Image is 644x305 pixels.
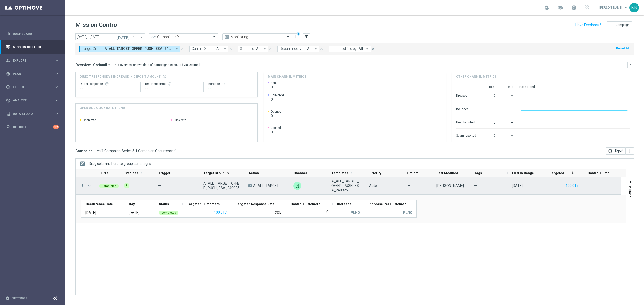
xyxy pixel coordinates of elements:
i: [DATE] [116,35,130,39]
button: Data Studio keyboard_arrow_right [6,112,59,116]
span: 0 [271,130,281,134]
span: Last Modified By [437,171,461,175]
i: person_search [6,58,10,63]
colored-tag: Completed [159,210,179,215]
div: Optibot [6,120,59,134]
i: arrow_drop_down [107,63,112,67]
span: Targeted Customers [550,171,569,175]
span: Explore [13,59,54,62]
i: filter_alt [304,35,309,39]
span: A_ALL_TARGET_OFFER_PUSH_ESA_240925 [253,183,285,188]
div: -- [501,105,513,113]
multiple-options-button: Export to CSV [606,149,634,153]
i: keyboard_arrow_right [54,85,59,89]
span: Statuses [125,171,138,175]
i: play_circle_outline [6,85,10,89]
span: Optibot [407,171,418,175]
button: Recurrence type: All arrow_drop_down [277,46,319,52]
span: Optimail [93,63,107,67]
button: more_vert [293,34,298,40]
i: lightbulb [6,125,10,129]
span: All [307,47,311,51]
span: Last modified by: [331,47,357,51]
label: 0 [615,183,617,187]
div: Explore [6,58,54,63]
i: arrow_forward [140,35,143,39]
i: arrow_drop_down [365,47,370,51]
button: more_vert [626,147,634,155]
span: keyboard_arrow_down [623,5,629,10]
span: — [158,184,161,188]
span: Auto [369,184,377,188]
i: arrow_drop_down [223,47,227,51]
i: close [371,47,375,51]
span: Status [159,202,169,206]
i: arrow_drop_down [313,47,318,51]
div: Press SPACE to select this row. [95,177,621,195]
i: keyboard_arrow_right [54,71,59,76]
button: Optimail arrow_drop_down [92,63,113,67]
a: Mission Control [13,40,59,54]
span: Increase [337,202,351,206]
h4: OPEN AND CLICK RATE TREND [80,106,125,110]
span: Data Studio [13,112,54,115]
div: Rate Trend [519,85,630,89]
div: Spam reported [456,131,476,139]
span: Drag columns here to group campaigns [89,162,151,166]
span: Columns [628,185,632,197]
div: There are unsaved changes [297,32,300,36]
div: Analyze [6,98,54,103]
button: person_search Explore keyboard_arrow_right [6,59,59,63]
span: A_ALL_TARGET_OFFER_PUSH_ESA_240925 [203,181,240,190]
div: lightbulb Optibot +10 [6,125,59,129]
div: Increase [208,82,253,86]
i: equalizer [6,32,10,36]
input: Have Feedback? [575,23,601,27]
span: Control Customers [291,202,320,206]
span: ) [175,149,177,153]
i: close [269,47,272,51]
i: close [320,47,323,51]
button: play_circle_outline Execute keyboard_arrow_right [6,85,59,89]
h3: Overview: [75,63,92,67]
span: Priority [369,171,381,175]
button: refresh [222,82,226,86]
span: Opened [271,110,281,114]
div: Unsubscribed [456,118,476,126]
div: Bounced [456,105,476,113]
div: Execute [6,85,54,89]
button: Reset All [616,46,630,51]
div: -- [80,86,136,92]
div: Test Response [145,82,199,86]
div: Press SPACE to select this row. [76,177,95,195]
a: Dashboard [13,27,59,40]
div: Row Groups [89,162,151,166]
i: arrow_back [133,35,136,39]
span: Target Group [204,171,225,175]
span: All [216,47,221,51]
div: -- [501,131,513,139]
span: Open rate [83,118,96,122]
span: First in Range [512,171,534,175]
span: Statuses: [240,47,255,51]
span: Clicked [271,126,281,130]
i: close [229,47,232,51]
span: school [557,5,563,10]
span: Calculate column [348,170,353,176]
ng-select: Campaign KPI [149,33,218,40]
div: Dashboard [6,27,59,40]
img: XtremePush [293,182,301,190]
span: Templates [332,171,348,175]
i: keyboard_arrow_right [54,58,59,63]
button: Current Status: All arrow_drop_down [189,46,228,52]
button: close [180,46,185,52]
i: track_changes [6,98,10,103]
span: — [408,183,411,188]
span: Completed [102,184,116,188]
span: 1 Campaign Series & 1 Campaign Occurrences [102,149,175,153]
a: [PERSON_NAME]keyboard_arrow_down [599,4,629,11]
h2: -- [171,112,253,118]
